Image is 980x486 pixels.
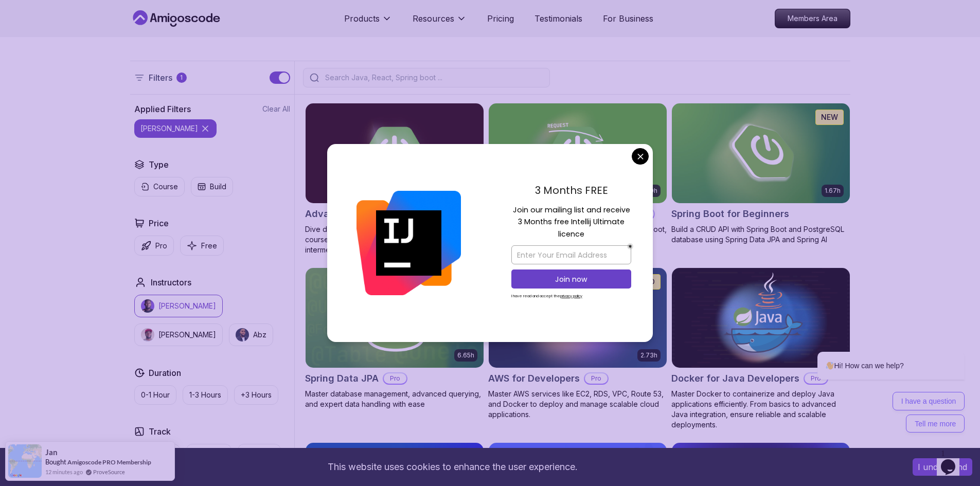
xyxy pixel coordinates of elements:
button: Build [191,177,233,196]
p: Dive deep into Spring Boot with our advanced course, designed to take your skills from intermedia... [305,224,484,255]
h2: Spring Data JPA [305,371,379,386]
button: [PERSON_NAME] [134,119,217,138]
span: Bought [45,458,66,466]
p: Build [210,182,226,192]
button: 1-3 Hours [183,385,228,405]
p: Pro [585,373,608,384]
h2: Type [149,158,169,171]
a: Amigoscode PRO Membership [67,458,151,466]
div: This website uses cookies to enhance the user experience. [8,456,897,478]
p: 2.73h [640,351,657,359]
p: Build a CRUD API with Spring Boot and PostgreSQL database using Spring Data JPA and Spring AI [671,224,850,245]
h2: Advanced Spring Boot [305,207,408,221]
p: [PERSON_NAME] [158,330,216,340]
p: Course [153,182,178,192]
h2: Instructors [151,276,191,289]
h2: Track [149,425,171,438]
h2: Price [149,217,169,229]
a: Spring Boot for Beginners card1.67hNEWSpring Boot for BeginnersBuild a CRUD API with Spring Boot ... [671,103,850,245]
a: Advanced Spring Boot card5.18hAdvanced Spring BootProDive deep into Spring Boot with our advanced... [305,103,484,255]
button: instructor img[PERSON_NAME] [134,295,223,317]
button: Free [180,236,224,256]
p: Master AWS services like EC2, RDS, VPC, Route 53, and Docker to deploy and manage scalable cloud ... [488,389,667,420]
button: Course [134,177,185,196]
img: instructor img [236,328,249,341]
a: For Business [603,12,653,25]
p: NEW [821,112,838,122]
p: 0-1 Hour [141,390,170,400]
p: Free [201,241,217,251]
p: Master Docker to containerize and deploy Java applications efficiently. From basics to advanced J... [671,389,850,430]
a: Members Area [775,9,850,28]
button: instructor img[PERSON_NAME] [134,323,223,346]
a: Testimonials [534,12,582,25]
span: 12 minutes ago [45,467,83,476]
iframe: chat widget [785,259,970,440]
button: Pro [134,236,174,256]
a: ProveSource [93,467,125,476]
button: Accept cookies [913,458,972,476]
p: Products [344,12,380,25]
h2: Spring Boot for Beginners [671,207,789,221]
p: Resources [413,12,454,25]
p: 1 [180,74,183,82]
h2: AWS for Developers [488,371,580,386]
p: Pro [384,373,406,384]
h2: Duration [149,367,181,379]
a: Spring Data JPA card6.65hNEWSpring Data JPAProMaster database management, advanced querying, and ... [305,267,484,409]
a: Building APIs with Spring Boot card3.30hBuilding APIs with Spring BootProLearn to build robust, s... [488,103,667,255]
button: 0-1 Hour [134,385,176,405]
h2: Applied Filters [134,103,191,115]
img: Advanced Spring Boot card [306,103,484,203]
button: Resources [413,12,467,33]
iframe: chat widget [937,445,970,476]
p: [PERSON_NAME] [140,123,198,134]
a: AWS for Developers card2.73hJUST RELEASEDAWS for DevelopersProMaster AWS services like EC2, RDS, ... [488,267,667,420]
p: Filters [149,71,172,84]
img: Spring Data JPA card [306,268,484,368]
button: Clear All [262,104,290,114]
img: provesource social proof notification image [8,444,42,478]
p: 1-3 Hours [189,390,221,400]
h2: Docker for Java Developers [671,371,799,386]
p: Abz [253,330,266,340]
p: Master database management, advanced querying, and expert data handling with ease [305,389,484,409]
button: Back End [186,444,231,463]
button: Dev Ops [238,444,281,463]
button: +3 Hours [234,385,278,405]
img: instructor img [141,299,154,313]
a: Pricing [487,12,514,25]
p: 6.65h [457,351,474,359]
img: instructor img [141,328,154,341]
p: [PERSON_NAME] [158,301,216,311]
img: Building APIs with Spring Boot card [489,103,667,203]
span: Jan [45,448,58,457]
button: Products [344,12,392,33]
button: instructor imgAbz [229,323,273,346]
input: Search Java, React, Spring boot ... [323,73,543,83]
p: Members Area [775,9,850,28]
p: Pro [155,241,167,251]
p: 1.67h [825,187,841,195]
img: Docker for Java Developers card [672,268,850,368]
p: +3 Hours [241,390,272,400]
a: Docker for Java Developers card1.45hDocker for Java DevelopersProMaster Docker to containerize an... [671,267,850,430]
img: Spring Boot for Beginners card [672,103,850,203]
